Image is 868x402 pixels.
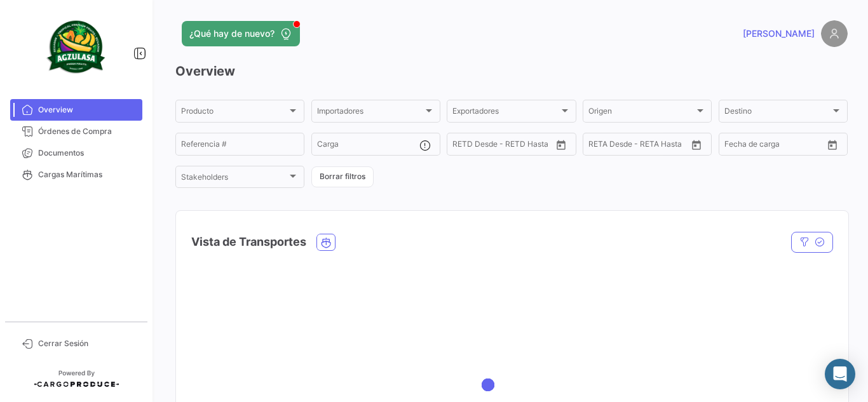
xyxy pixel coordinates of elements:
[10,121,142,142] a: Órdenes de Compra
[38,338,137,349] span: Cerrar Sesión
[452,109,559,117] span: Exportadores
[821,20,848,47] img: placeholder-user.png
[317,234,335,250] button: Ocean
[317,109,423,117] span: Importadores
[724,109,831,117] span: Destino
[38,126,137,137] span: Órdenes de Compra
[175,62,848,80] h3: Overview
[687,135,706,154] button: Open calendar
[823,135,842,154] button: Open calendar
[620,142,667,151] input: Hasta
[38,169,137,180] span: Cargas Marítimas
[452,142,475,151] input: Desde
[191,233,306,251] h4: Vista de Transportes
[484,142,531,151] input: Hasta
[181,175,287,184] span: Stakeholders
[38,104,137,116] span: Overview
[588,142,611,151] input: Desde
[10,99,142,121] a: Overview
[825,359,855,389] div: Abrir Intercom Messenger
[588,109,695,117] span: Origen
[756,142,803,151] input: Hasta
[44,15,108,79] img: agzulasa-logo.png
[552,135,571,154] button: Open calendar
[10,142,142,164] a: Documentos
[38,147,137,159] span: Documentos
[181,109,287,117] span: Producto
[311,166,374,187] button: Borrar filtros
[10,164,142,185] a: Cargas Marítimas
[743,27,815,40] span: [PERSON_NAME]
[724,142,747,151] input: Desde
[189,27,275,40] span: ¿Qué hay de nuevo?
[182,21,300,46] button: ¿Qué hay de nuevo?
